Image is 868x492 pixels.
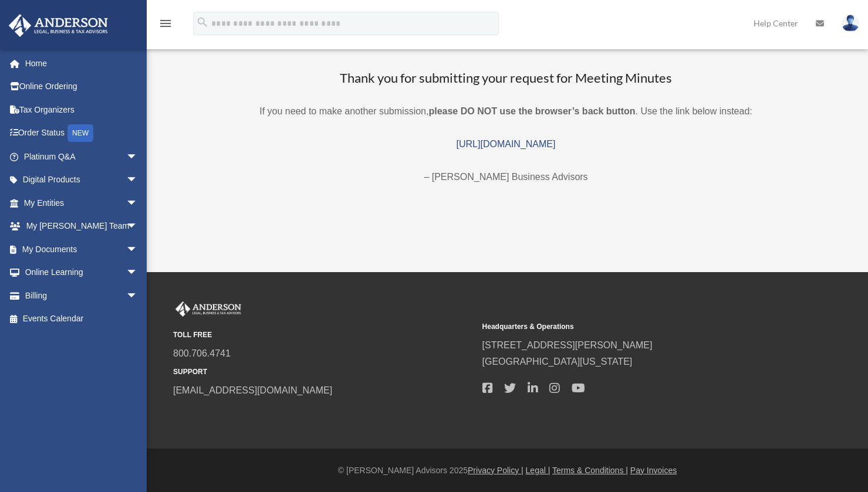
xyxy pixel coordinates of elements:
[482,321,783,333] small: Headquarters & Operations
[552,466,628,475] a: Terms & Conditions |
[8,75,156,99] a: Online Ordering
[8,98,156,121] a: Tax Organizers
[158,169,853,185] p: – [PERSON_NAME] Business Advisors
[8,191,156,215] a: My Entitiesarrow_drop_down
[67,124,93,142] div: NEW
[8,145,156,168] a: Platinum Q&Aarrow_drop_down
[126,215,150,239] span: arrow_drop_down
[8,307,156,331] a: Events Calendar
[126,145,150,169] span: arrow_drop_down
[126,191,150,215] span: arrow_drop_down
[8,121,156,145] a: Order StatusNEW
[147,463,868,478] div: © [PERSON_NAME] Advisors 2025
[158,21,173,30] a: menu
[8,215,156,238] a: My [PERSON_NAME] Teamarrow_drop_down
[173,366,474,378] small: SUPPORT
[8,52,156,75] a: Home
[630,466,677,475] a: Pay Invoices
[482,357,633,367] a: [GEOGRAPHIC_DATA][US_STATE]
[482,340,653,350] a: [STREET_ADDRESS][PERSON_NAME]
[428,106,635,116] b: please DO NOT use the browser’s back button
[8,261,156,284] a: Online Learningarrow_drop_down
[526,466,550,475] a: Legal |
[173,329,474,341] small: TOLL FREE
[8,284,156,307] a: Billingarrow_drop_down
[126,284,150,308] span: arrow_drop_down
[126,237,150,262] span: arrow_drop_down
[5,14,112,37] img: Anderson Advisors Platinum Portal
[173,348,231,358] a: 800.706.4741
[173,385,332,395] a: [EMAIL_ADDRESS][DOMAIN_NAME]
[8,168,156,192] a: Digital Productsarrow_drop_down
[158,69,853,87] h3: Thank you for submitting your request for Meeting Minutes
[173,301,244,317] img: Anderson Advisors Platinum Portal
[126,261,150,285] span: arrow_drop_down
[457,139,556,149] a: [URL][DOMAIN_NAME]
[158,16,173,30] i: menu
[8,237,156,261] a: My Documentsarrow_drop_down
[468,466,523,475] a: Privacy Policy |
[126,168,150,192] span: arrow_drop_down
[196,16,209,29] i: search
[842,15,859,32] img: User Pic
[158,103,853,120] p: If you need to make another submission, . Use the link below instead:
